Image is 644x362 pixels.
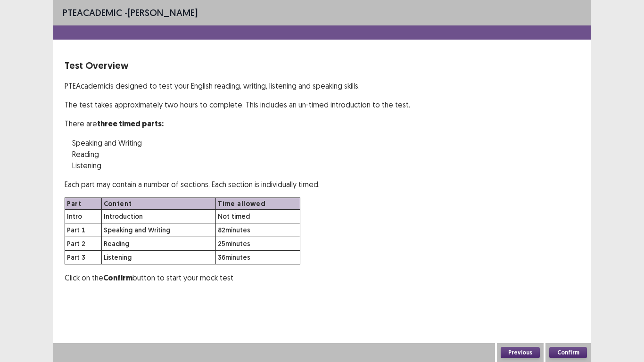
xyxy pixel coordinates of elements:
[101,198,216,210] th: Content
[501,347,540,358] button: Previous
[65,237,102,251] td: Part 2
[72,160,579,171] p: Listening
[65,223,102,237] td: Part 1
[101,223,216,237] td: Speaking and Writing
[216,223,300,237] td: 82 minutes
[101,237,216,251] td: Reading
[65,118,579,130] p: There are
[216,210,300,223] td: Not timed
[65,58,579,73] p: Test Overview
[103,273,132,283] strong: Confirm
[63,7,122,18] span: PTE academic
[216,198,300,210] th: Time allowed
[101,210,216,223] td: Introduction
[65,198,102,210] th: Part
[65,251,102,264] td: Part 3
[216,237,300,251] td: 25 minutes
[65,99,579,110] p: The test takes approximately two hours to complete. This includes an un-timed introduction to the...
[72,148,579,160] p: Reading
[97,119,164,129] strong: three timed parts:
[549,347,587,358] button: Confirm
[63,6,198,20] p: - [PERSON_NAME]
[101,251,216,264] td: Listening
[65,210,102,223] td: Intro
[65,179,579,190] p: Each part may contain a number of sections. Each section is individually timed.
[216,251,300,264] td: 36 minutes
[72,137,579,148] p: Speaking and Writing
[65,272,579,284] p: Click on the button to start your mock test
[65,80,579,91] p: PTE Academic is designed to test your English reading, writing, listening and speaking skills.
